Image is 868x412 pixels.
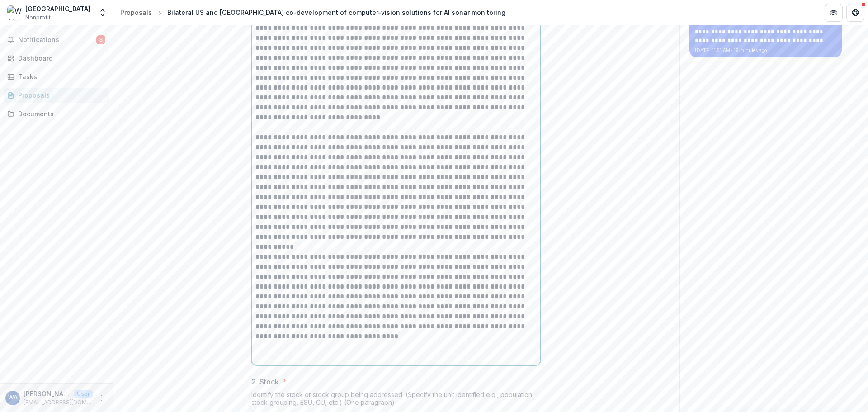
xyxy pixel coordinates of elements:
[4,69,109,84] a: Tasks
[25,4,90,14] div: [GEOGRAPHIC_DATA]
[120,8,152,17] div: Proposals
[117,6,509,19] nav: breadcrumb
[18,72,102,81] div: Tasks
[4,88,109,103] a: Proposals
[96,35,105,44] span: 3
[24,389,71,398] p: [PERSON_NAME]
[167,8,505,17] div: Bilateral US and [GEOGRAPHIC_DATA] co-development of computer-vision solutions for AI sonar monit...
[4,51,109,66] a: Dashboard
[117,6,156,19] a: Proposals
[251,376,279,387] p: 2. Stock
[825,4,843,22] button: Partners
[18,109,102,118] div: Documents
[96,4,109,22] button: Open entity switcher
[4,33,109,47] button: Notifications3
[24,398,93,407] p: [EMAIL_ADDRESS][DOMAIN_NAME]
[695,47,836,54] p: [DATE] 11:51 AM • 19 minutes ago
[25,14,51,22] span: Nonprofit
[18,90,102,100] div: Proposals
[251,391,541,410] div: Identify the stock or stock group being addressed. (Specify the unit identified e.g., population,...
[18,36,96,44] span: Notifications
[7,5,22,20] img: Wild Salmon Center
[74,390,93,398] p: User
[846,4,864,22] button: Get Help
[4,106,109,121] a: Documents
[18,53,102,63] div: Dashboard
[96,393,107,403] button: More
[8,395,18,401] div: William Atlas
